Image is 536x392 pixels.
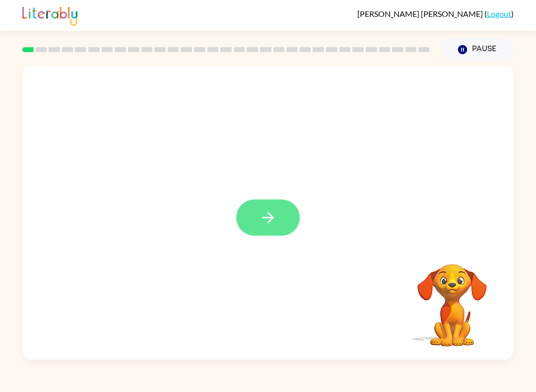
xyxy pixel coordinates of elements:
a: Logout [487,9,511,18]
video: Your browser must support playing .mp4 files to use Literably. Please try using another browser. [402,249,502,348]
button: Pause [442,38,514,61]
div: ( ) [357,9,514,18]
img: Literably [22,4,77,26]
span: [PERSON_NAME] [PERSON_NAME] [357,9,484,18]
